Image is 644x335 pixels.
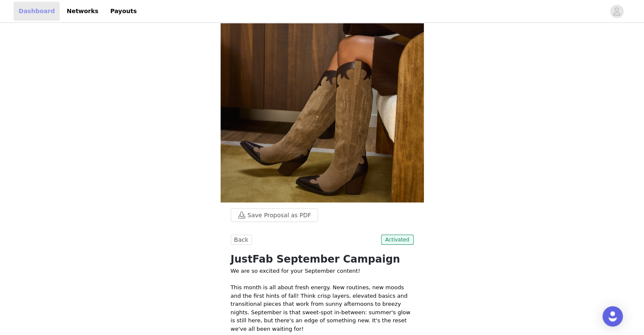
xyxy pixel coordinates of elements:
span: Activated [381,235,414,245]
a: Payouts [105,2,142,21]
button: Back [231,235,252,245]
h1: JustFab September Campaign [231,252,414,267]
div: Open Intercom Messenger [603,306,623,327]
p: This month is all about fresh energy. New routines, new moods and the first hints of fall! Think ... [231,283,414,333]
div: avatar [613,5,621,18]
a: Networks [61,2,103,21]
p: We are so excited for your September content! [231,267,414,275]
button: Save Proposal as PDF [231,208,318,222]
a: Dashboard [14,2,60,21]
